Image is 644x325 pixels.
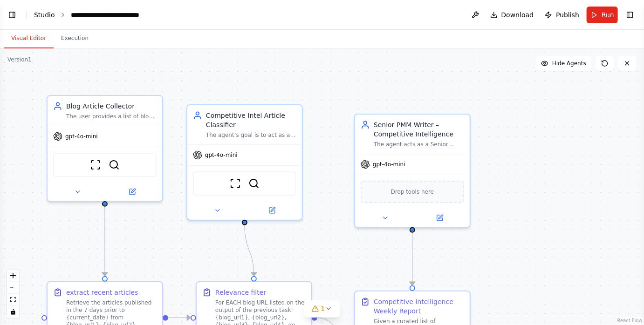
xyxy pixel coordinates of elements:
[6,8,19,21] button: Show left sidebar
[54,29,96,48] button: Execution
[246,205,298,216] button: Open in side panel
[486,7,538,23] button: Download
[205,151,238,159] span: gpt-4o-mini
[321,304,325,313] span: 1
[66,113,157,120] div: The user provides a list of blog URLs. Search and read one blog URL at a time and extract all art...
[109,159,120,170] img: SerperDevTool
[7,56,32,63] div: Version 1
[354,114,471,228] div: Senior PMM Writer – Competitive IntelligenceThe agent acts as a Senior Product Marketing Manager ...
[215,288,266,297] div: Relevance filter
[7,282,19,294] button: zoom out
[34,10,166,20] nav: breadcrumb
[541,7,583,23] button: Publish
[501,10,534,20] span: Download
[552,60,586,67] span: Hide Agents
[374,297,464,316] div: Competitive Intelligence Weekly Report
[373,161,405,168] span: gpt-4o-mini
[66,288,138,297] div: extract recent articles
[66,102,157,111] div: Blog Article Collector
[602,10,614,20] span: Run
[206,131,296,139] div: The agent’s goal is to act as a competitive intelligence analyst in the database and analytics ec...
[230,178,241,189] img: ScrapeWebsiteTool
[65,133,98,140] span: gpt-4o-mini
[374,141,464,148] div: The agent acts as a Senior Product Marketing Manager specialized in writing and communication. Th...
[106,186,158,197] button: Open in side panel
[304,300,340,318] button: 1
[623,8,637,21] button: Show right sidebar
[556,10,579,20] span: Publish
[535,56,592,71] button: Hide Agents
[4,29,54,48] button: Visual Editor
[7,270,19,282] button: zoom in
[7,294,19,306] button: fit view
[391,187,434,196] span: Drop tools here
[408,233,417,285] g: Edge from 84e86887-0492-4459-ba23-cba3d4d4979c to 70ad6c9b-d444-440c-93a2-663962d832b3
[34,11,55,19] a: Studio
[7,270,19,318] div: React Flow controls
[374,120,464,139] div: Senior PMM Writer – Competitive Intelligence
[47,95,163,202] div: Blog Article CollectorThe user provides a list of blog URLs. Search and read one blog URL at a ti...
[248,178,260,189] img: SerperDevTool
[617,318,643,323] a: React Flow attribution
[206,111,296,129] div: Competitive Intel Article Classifier
[240,225,259,276] g: Edge from 9f5da0ff-8481-42d6-9248-50569e32d597 to df0165d0-da77-4355-ba21-ae115863679c
[587,7,618,23] button: Run
[168,313,191,322] g: Edge from fdf9bea3-ef50-42d8-bb9a-d217566acf6d to df0165d0-da77-4355-ba21-ae115863679c
[90,159,101,170] img: ScrapeWebsiteTool
[7,306,19,318] button: toggle interactivity
[100,207,110,276] g: Edge from 97739d53-1e19-487d-b464-5405bfec1082 to fdf9bea3-ef50-42d8-bb9a-d217566acf6d
[186,104,303,221] div: Competitive Intel Article ClassifierThe agent’s goal is to act as a competitive intelligence anal...
[413,212,466,223] button: Open in side panel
